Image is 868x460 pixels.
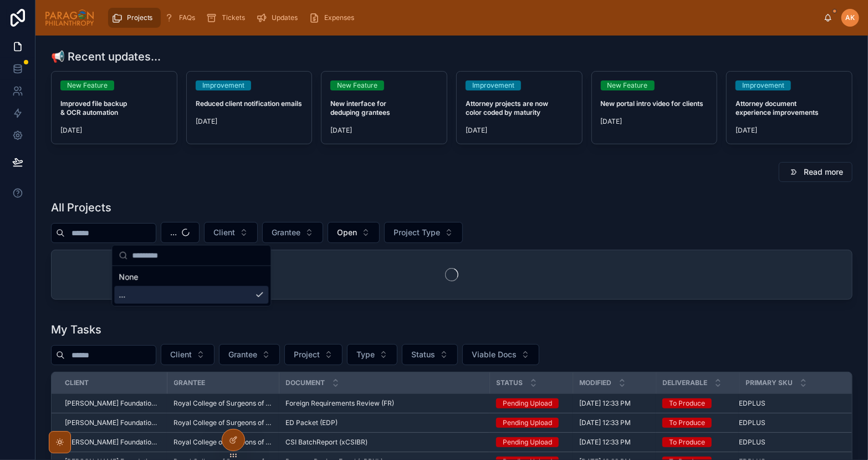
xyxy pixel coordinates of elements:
a: Pending Upload [496,418,566,428]
a: [DATE] 12:33 PM [579,418,649,427]
div: scrollable content [104,6,824,30]
span: [DATE] 12:33 PM [579,418,631,427]
span: AK [846,13,855,22]
div: Improvement [742,80,784,90]
a: To Produce [662,398,732,408]
span: Grantee [272,227,300,238]
a: EDPLUS [739,418,839,427]
h1: 📢 Recent updates... [51,49,161,64]
button: Select Button [384,222,463,243]
button: Select Button [328,222,380,243]
span: EDPLUS [739,438,765,447]
button: Select Button [204,222,258,243]
span: EDPLUS [739,418,765,427]
div: Pending Upload [503,437,552,447]
span: [DATE] [736,126,843,135]
button: Select Button [161,222,200,243]
strong: Attorney document experience improvements [736,99,819,117]
button: Select Button [347,344,397,365]
a: Expenses [306,8,362,28]
div: To Produce [669,437,705,447]
a: CSI BatchReport (xCSIBR) [285,438,483,447]
button: Select Button [402,344,458,365]
span: EDPLUS [739,399,765,408]
a: [PERSON_NAME] Foundation [GEOGRAPHIC_DATA] [65,438,160,447]
span: Status [411,349,435,360]
a: Tickets [203,8,253,28]
strong: Improved file backup & OCR automation [60,99,129,117]
div: To Produce [669,398,705,408]
a: Foreign Requirements Review (FR) [285,399,483,408]
span: [DATE] [60,126,168,135]
span: Modified [580,378,612,387]
span: [DATE] [466,126,573,135]
div: Pending Upload [503,418,552,428]
span: Type [356,349,375,360]
span: Document [286,378,325,387]
div: New Feature [337,80,377,90]
button: Select Button [219,344,280,365]
div: None [114,268,268,286]
span: Royal College of Surgeons of [GEOGRAPHIC_DATA] [173,418,272,427]
img: App logo [44,9,95,27]
a: To Produce [662,437,732,447]
span: ... [119,289,125,300]
span: Updates [272,13,298,22]
a: ED Packet (EDP) [285,418,483,427]
button: Select Button [262,222,323,243]
span: Projects [127,13,153,22]
button: Select Button [462,344,539,365]
span: [DATE] [601,117,708,126]
a: New FeatureNew interface for deduping grantees[DATE] [321,71,447,144]
a: Updates [253,8,306,28]
span: [DATE] 12:33 PM [579,399,631,408]
span: Expenses [325,13,355,22]
span: Read more [804,166,843,178]
div: Suggestions [112,266,270,306]
div: New Feature [67,80,108,90]
span: ... [170,227,177,238]
span: [DATE] [330,126,438,135]
strong: New interface for deduping grantees [330,99,390,117]
a: ImprovementAttorney projects are now color coded by maturity[DATE] [456,71,583,144]
strong: New portal intro video for clients [601,99,704,108]
span: Open [337,227,357,238]
a: ImprovementAttorney document experience improvements[DATE] [726,71,852,144]
span: Client [170,349,192,360]
a: ImprovementReduced client notification emails[DATE] [186,71,313,144]
div: Improvement [202,80,244,90]
strong: Reduced client notification emails [196,99,302,108]
a: [PERSON_NAME] Foundation [GEOGRAPHIC_DATA] [65,399,160,408]
a: EDPLUS [739,399,839,408]
button: Select Button [284,344,343,365]
span: Client [65,378,89,387]
span: Viable Docs [472,349,517,360]
span: Primary SKU [746,378,793,387]
span: CSI BatchReport (xCSIBR) [285,438,367,447]
span: Client [213,227,235,238]
span: Deliverable [663,378,708,387]
h1: My Tasks [51,322,101,337]
div: Improvement [472,80,514,90]
a: To Produce [662,418,732,428]
a: FAQs [161,8,203,28]
span: [DATE] 12:33 PM [579,438,631,447]
a: [DATE] 12:33 PM [579,438,649,447]
strong: Attorney projects are now color coded by maturity [466,99,550,117]
span: Status [497,378,523,387]
a: Projects [108,8,161,28]
a: Royal College of Surgeons of [GEOGRAPHIC_DATA] [173,399,272,408]
a: Royal College of Surgeons of [GEOGRAPHIC_DATA] [173,438,272,447]
span: Project [294,349,320,360]
a: EDPLUS [739,438,839,447]
div: New Feature [607,80,648,90]
a: [PERSON_NAME] Foundation [GEOGRAPHIC_DATA] [65,418,160,427]
a: Pending Upload [496,398,566,408]
span: Project Type [394,227,440,238]
button: Read more [779,162,852,182]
